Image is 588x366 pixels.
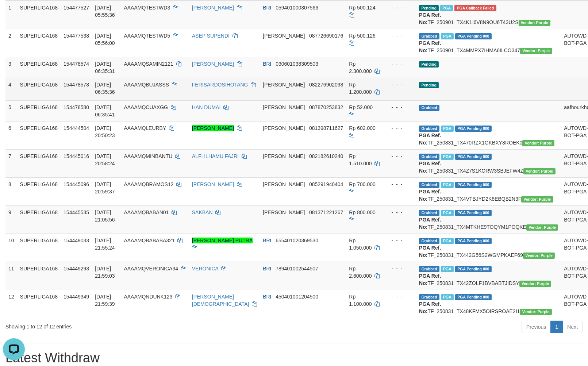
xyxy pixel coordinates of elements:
span: [DATE] 05:55:36 [95,5,115,18]
span: Rp 700.000 [349,181,375,187]
span: Rp 1.100.000 [349,294,372,307]
td: SUPERLIGA168 [17,78,61,100]
td: TF_250831_TX4VTBJYD2K8EBQB2N3F [416,177,561,205]
a: [PERSON_NAME] [192,61,234,67]
td: TF_250831_TX470RZX1GKBXY8ROEK0 [416,121,561,149]
span: Vendor URL: https://trx4.1velocity.biz [519,281,551,287]
span: Vendor URL: https://trx4.1velocity.biz [523,253,555,259]
span: Grabbed [419,210,439,216]
button: Open LiveChat chat widget [3,3,25,25]
span: Marked by aafheankoy [441,294,454,300]
span: [PERSON_NAME] [263,82,305,88]
span: 154478574 [64,61,89,67]
span: [DATE] 21:05:56 [95,209,115,223]
a: [PERSON_NAME] [192,181,234,187]
span: [DATE] 20:58:24 [95,153,115,166]
b: PGA Ref. No: [419,245,441,258]
b: PGA Ref. No: [419,12,441,25]
span: 154445096 [64,181,89,187]
span: Marked by aafmaleo [441,33,454,39]
span: Copy 082276902098 to clipboard [309,82,343,88]
span: Grabbed [419,294,439,300]
span: Copy 655401020369530 to clipboard [276,238,318,243]
b: PGA Ref. No: [419,273,441,286]
div: - - - [386,265,414,272]
b: PGA Ref. No: [419,161,441,174]
td: 4 [5,78,17,100]
span: Pending [419,82,439,88]
span: [PERSON_NAME] [263,125,305,131]
td: 2 [5,29,17,57]
a: ALFI ILHAMU FAJRI [192,153,239,159]
div: - - - [386,209,414,216]
td: 5 [5,100,17,121]
td: 7 [5,149,17,177]
span: Marked by aafounsreynich [441,126,454,132]
span: 154478578 [64,82,89,88]
div: - - - [386,4,414,11]
span: Vendor URL: https://trx4.1velocity.biz [520,48,552,54]
span: [PERSON_NAME] [263,181,305,187]
td: 3 [5,57,17,78]
span: Copy 087870253832 to clipboard [309,104,343,110]
div: - - - [386,293,414,300]
span: Vendor URL: https://trx4.1velocity.biz [520,309,552,315]
span: Rp 2.600.000 [349,266,372,279]
td: 1 [5,1,17,29]
span: AAAAMQCUAXGG [124,104,168,110]
span: Rp 2.300.000 [349,61,372,74]
span: PGA Pending [455,210,492,216]
div: - - - [386,104,414,111]
div: - - - [386,181,414,188]
td: SUPERLIGA168 [17,177,61,205]
span: AAAAMQBRAMOS12 [124,181,173,187]
span: Marked by aafmaleo [440,5,453,11]
td: TF_250831_TX442G56S2WGMPKAEF69 [416,234,561,262]
td: SUPERLIGA168 [17,1,61,29]
span: Vendor URL: https://trx4.1velocity.biz [521,196,553,203]
span: PGA Pending [455,238,492,244]
span: AAAAMQMINBANTU [124,153,172,159]
td: SUPERLIGA168 [17,100,61,121]
span: BRI [263,5,271,11]
span: Copy 081371221267 to clipboard [309,209,343,215]
span: Vendor URL: https://trx4.1velocity.biz [522,140,554,146]
td: TF_250901_TX4K1I6V8N9OU6T43U2S [416,1,561,29]
div: - - - [386,32,414,39]
span: AAAAMQNDUNK123 [124,294,172,300]
span: 154449033 [64,238,89,243]
td: TF_250831_TX48KFMX5OIRSROAE2I1 [416,290,561,318]
a: Next [562,321,583,333]
span: Copy 085291940404 to clipboard [309,181,343,187]
span: [DATE] 06:35:41 [95,104,115,117]
b: PGA Ref. No: [419,301,441,314]
span: Copy 081398711627 to clipboard [309,125,343,131]
span: Vendor URL: https://trx4.1velocity.biz [519,20,550,26]
span: [DATE] 05:56:00 [95,33,115,46]
span: Vendor URL: https://trx4.1velocity.biz [526,224,558,231]
span: 154449349 [64,294,89,300]
span: AAAAMQLEURBY [124,125,166,131]
td: SUPERLIGA168 [17,205,61,234]
td: SUPERLIGA168 [17,121,61,149]
td: 12 [5,290,17,318]
span: Vendor URL: https://trx4.1velocity.biz [523,168,555,174]
span: Grabbed [419,182,439,188]
a: [PERSON_NAME] PUTRA [192,238,253,243]
td: SUPERLIGA168 [17,29,61,57]
td: 9 [5,205,17,234]
span: PGA Pending [455,126,492,132]
span: AAAAMQSAMIN2121 [124,61,173,67]
a: HAN DUMAI [192,104,221,110]
span: 154477538 [64,33,89,39]
span: [DATE] 06:35:31 [95,61,115,74]
a: VERONICA [192,266,218,271]
span: Rp 52.000 [349,104,373,110]
div: - - - [386,153,414,160]
span: PGA Pending [455,266,492,272]
div: Showing 1 to 12 of 12 entries [5,320,239,330]
span: Rp 800.000 [349,209,375,215]
span: Rp 602.000 [349,125,375,131]
span: Copy 082182610240 to clipboard [309,153,343,159]
b: PGA Ref. No: [419,217,441,230]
